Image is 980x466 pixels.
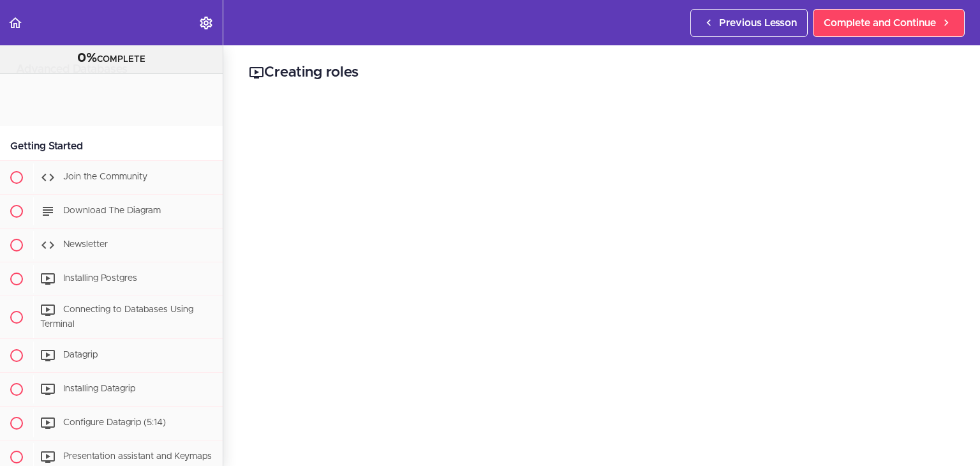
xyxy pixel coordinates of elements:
a: Previous Lesson [690,9,808,37]
span: Configure Datagrip (5:14) [63,418,166,427]
svg: Back to course curriculum [8,15,23,31]
div: COMPLETE [16,50,207,67]
span: Presentation assistant and Keymaps [63,452,212,461]
span: 0% [77,52,97,64]
span: Installing Datagrip [63,384,135,393]
span: Join the Community [63,172,147,181]
h2: Creating roles [249,62,954,84]
span: Download The Diagram [63,206,161,215]
span: Installing Postgres [63,274,137,283]
span: Previous Lesson [719,15,797,31]
span: Complete and Continue [824,15,936,31]
span: Newsletter [63,240,108,249]
span: Datagrip [63,350,98,359]
a: Complete and Continue [813,9,965,37]
svg: Settings Menu [198,15,214,31]
span: Connecting to Databases Using Terminal [40,305,193,329]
